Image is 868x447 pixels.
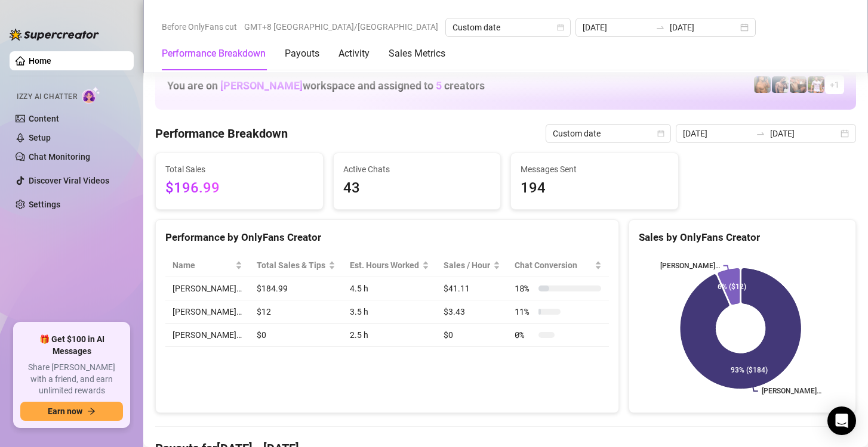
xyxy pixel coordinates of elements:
[20,402,123,421] button: Earn nowarrow-right
[770,127,838,140] input: End date
[10,29,99,41] img: logo-BBDzfeDw.svg
[756,129,765,138] span: to
[639,229,846,246] div: Sales by OnlyFans Creator
[250,254,343,277] th: Total Sales & Tips
[762,387,821,396] text: [PERSON_NAME]…
[48,406,82,416] span: Earn now
[436,277,507,300] td: $41.11
[165,300,250,324] td: [PERSON_NAME]…
[338,46,370,61] div: Activity
[87,407,96,415] span: arrow-right
[515,328,534,342] span: 0 %
[515,305,534,318] span: 11 %
[507,254,609,277] th: Chat Conversion
[436,324,507,347] td: $0
[657,130,664,137] span: calendar
[250,277,343,300] td: $184.99
[343,300,436,324] td: 3.5 h
[343,177,491,200] span: 43
[220,79,303,92] span: [PERSON_NAME]
[165,163,313,176] span: Total Sales
[162,46,266,61] div: Performance Breakdown
[389,46,445,61] div: Sales Metrics
[29,133,51,142] a: Setup
[244,18,438,36] span: GMT+8 [GEOGRAPHIC_DATA]/[GEOGRAPHIC_DATA]
[165,177,313,200] span: $196.99
[515,282,534,295] span: 18 %
[772,76,789,93] img: Axel
[655,23,665,32] span: to
[29,200,60,209] a: Settings
[165,277,250,300] td: [PERSON_NAME]…
[29,176,109,185] a: Discover Viral Videos
[808,76,824,93] img: Hector
[583,21,651,34] input: Start date
[444,259,491,272] span: Sales / Hour
[827,406,856,435] div: Open Intercom Messenger
[521,163,669,176] span: Messages Sent
[453,18,564,36] span: Custom date
[754,76,771,93] img: JG
[515,259,592,272] span: Chat Conversion
[257,259,326,272] span: Total Sales & Tips
[165,324,250,347] td: [PERSON_NAME]…
[343,163,491,176] span: Active Chats
[29,114,59,123] a: Content
[790,76,807,93] img: Osvaldo
[436,79,442,92] span: 5
[436,300,507,324] td: $3.43
[436,254,507,277] th: Sales / Hour
[830,78,839,91] span: + 1
[20,334,123,357] span: 🎁 Get $100 in AI Messages
[350,259,420,272] div: Est. Hours Worked
[165,254,250,277] th: Name
[521,177,669,200] span: 194
[756,129,765,138] span: swap-right
[683,127,751,140] input: Start date
[17,91,77,103] span: Izzy AI Chatter
[553,125,664,142] span: Custom date
[285,46,319,61] div: Payouts
[655,23,665,32] span: swap-right
[557,24,564,31] span: calendar
[250,300,343,324] td: $12
[162,18,237,36] span: Before OnlyFans cut
[250,324,343,347] td: $0
[155,125,288,142] h4: Performance Breakdown
[343,324,436,347] td: 2.5 h
[20,362,123,397] span: Share [PERSON_NAME] with a friend, and earn unlimited rewards
[343,277,436,300] td: 4.5 h
[167,79,485,92] h1: You are on workspace and assigned to creators
[173,259,233,272] span: Name
[165,229,609,246] div: Performance by OnlyFans Creator
[82,86,100,104] img: AI Chatter
[29,152,90,162] a: Chat Monitoring
[670,21,738,34] input: End date
[29,56,51,66] a: Home
[660,262,720,270] text: [PERSON_NAME]…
